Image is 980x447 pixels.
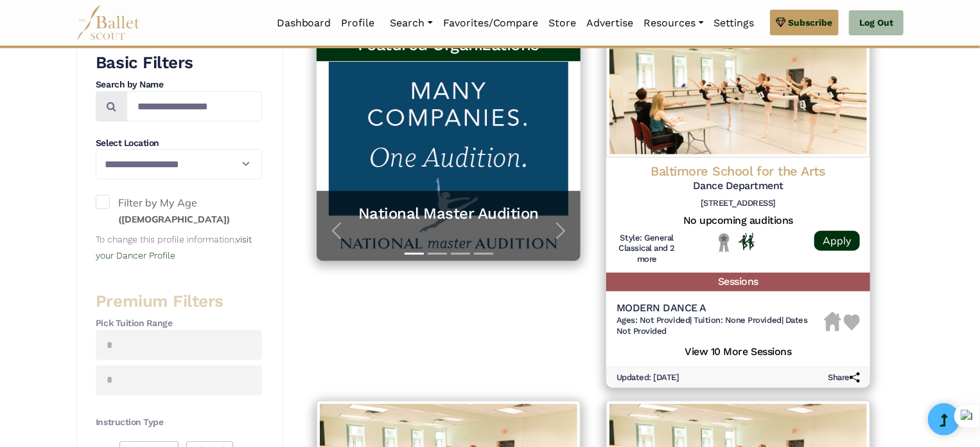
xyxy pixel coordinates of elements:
h6: Share [828,372,860,383]
h6: | | [617,315,824,337]
span: Ages: Not Provided [617,315,690,325]
span: Dates Not Provided [617,315,808,336]
img: In Person [739,233,755,250]
img: Housing Unavailable [824,312,841,331]
a: Settings [709,10,760,37]
h5: Sessions [606,273,870,291]
h4: Search by Name [96,78,262,91]
h5: View 10 More Sessions [617,342,860,359]
h4: Baltimore School for the Arts [617,163,860,179]
h4: Select Location [96,137,262,150]
button: Slide 3 [451,246,470,261]
h3: Basic Filters [96,52,262,74]
h6: Style: General Classical and 2 more [617,233,678,266]
small: To change this profile information, [96,234,252,261]
button: Slide 4 [474,246,493,261]
a: Log Out [849,10,904,36]
button: Slide 1 [405,246,424,261]
a: Search [385,10,438,37]
h6: Updated: [DATE] [617,372,679,383]
h3: Premium Filters [96,291,262,313]
h5: MODERN DANCE A [617,302,824,315]
a: Resources [639,10,709,37]
img: Heart [844,315,860,331]
a: Favorites/Compare [438,10,544,37]
h4: Pick Tuition Range [96,317,262,330]
h4: Instruction Type [96,416,262,429]
small: ([DEMOGRAPHIC_DATA]) [118,214,230,225]
a: Store [544,10,582,37]
h5: No upcoming auditions [617,214,860,228]
span: Subscribe [789,15,833,30]
img: Local [716,233,732,253]
label: Filter by My Age [96,195,262,228]
h6: [STREET_ADDRESS] [617,198,860,209]
span: Tuition: None Provided [694,315,781,325]
h5: Dance Department [617,179,860,193]
img: gem.svg [776,15,786,30]
input: Search by names... [127,91,262,122]
img: Logo [606,29,870,158]
a: Dashboard [272,10,337,37]
a: Apply [814,231,860,251]
a: Subscribe [770,10,839,35]
button: Slide 2 [428,246,447,261]
a: Advertise [582,10,639,37]
a: Profile [337,10,380,37]
a: National Master Audition [329,204,568,224]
